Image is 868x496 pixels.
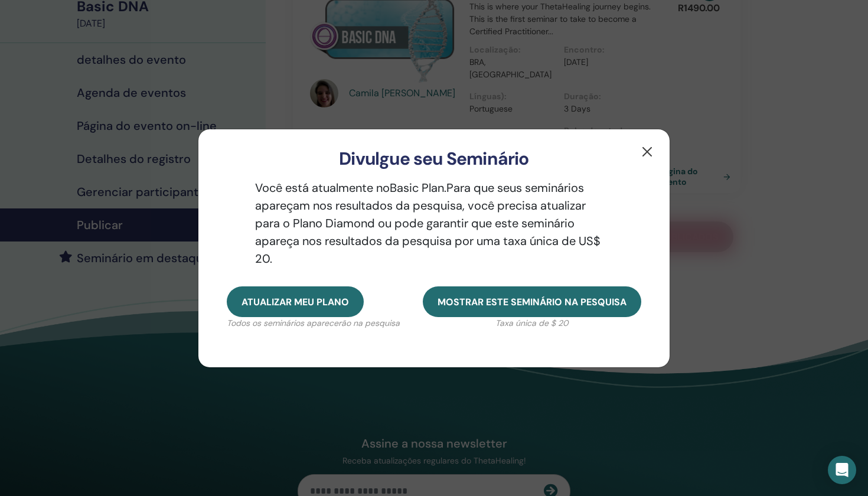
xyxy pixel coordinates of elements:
[423,286,641,317] button: Mostrar este seminário na pesquisa
[227,179,641,267] p: Você está atualmente no Basic Plan. Para que seus seminários apareçam nos resultados da pesquisa,...
[217,148,651,169] h3: Divulgue seu Seminário
[227,286,364,317] button: Atualizar meu plano
[438,296,626,308] span: Mostrar este seminário na pesquisa
[828,456,856,484] div: Open Intercom Messenger
[242,296,349,308] span: Atualizar meu plano
[227,317,400,329] p: Todos os seminários aparecerão na pesquisa
[423,317,641,329] p: Taxa única de $ 20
